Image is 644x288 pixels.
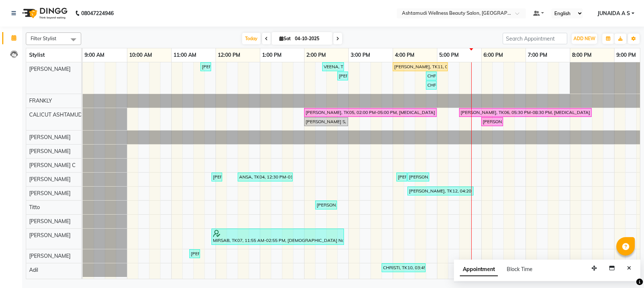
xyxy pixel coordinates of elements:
[460,109,591,116] div: [PERSON_NAME], TK06, 05:30 PM-08:30 PM, [MEDICAL_DATA] Any Length Offer
[460,263,498,276] span: Appointment
[29,232,70,239] span: [PERSON_NAME]
[278,36,293,41] span: Sat
[190,250,199,257] div: [PERSON_NAME], TK03, 11:25 AM-11:40 AM, Eyebrows Threading
[19,3,69,24] img: logo
[29,148,70,155] span: [PERSON_NAME]
[323,63,343,70] div: VEENA, TK08, 02:25 PM-02:55 PM, Eyebrows Threading,Upper Lip Threading
[29,190,70,197] span: [PERSON_NAME]
[597,10,630,17] span: JUNAIDA A S
[526,50,549,60] a: 7:00 PM
[81,3,114,24] b: 08047224946
[437,50,461,60] a: 5:00 PM
[29,218,70,225] span: [PERSON_NAME]
[305,109,436,116] div: [PERSON_NAME], TK05, 02:00 PM-05:00 PM, [MEDICAL_DATA] Any Length Offer
[349,50,372,60] a: 3:00 PM
[29,66,70,72] span: [PERSON_NAME]
[305,118,347,125] div: [PERSON_NAME] S, TK02, 02:00 PM-03:00 PM, Anti-Dandruff Treatment
[127,50,154,60] a: 10:00 AM
[29,253,70,259] span: [PERSON_NAME]
[212,230,343,244] div: MIRSAB, TK07, 11:55 AM-02:55 PM, [DEMOGRAPHIC_DATA] Normal Hair Cut,[DEMOGRAPHIC_DATA] [PERSON_NA...
[408,188,473,194] div: [PERSON_NAME], TK12, 04:20 PM-05:50 PM, Fringes Cut,Straight Cut
[572,34,597,44] button: ADD NEW
[29,52,45,58] span: Stylist
[507,266,533,273] span: Block Time
[614,50,638,60] a: 9:00 PM
[503,33,567,44] input: Search Appointment
[316,202,336,208] div: [PERSON_NAME], TK01, 02:15 PM-02:45 PM, Blow Dry Setting
[31,35,56,41] span: Filter Stylist
[382,264,425,271] div: CHRISTI, TK10, 03:45 PM-04:45 PM, Layer Cut
[29,134,70,140] span: [PERSON_NAME]
[393,50,416,60] a: 4:00 PM
[238,174,292,180] div: ANSA, TK04, 12:30 PM-01:45 PM, Ice Cream Pedicure,Eyebrows Threading
[260,50,283,60] a: 1:00 PM
[613,258,637,281] iframe: chat widget
[574,36,595,41] span: ADD NEW
[397,174,406,180] div: [PERSON_NAME], TK12, 04:05 PM-04:20 PM, Eyebrows Threading
[570,50,593,60] a: 8:00 PM
[29,267,38,273] span: Adil
[482,50,505,60] a: 6:00 PM
[293,33,330,44] input: 2025-10-04
[29,204,40,211] span: Titto
[83,50,106,60] a: 9:00 AM
[29,97,52,104] span: FRANKLY
[304,50,328,60] a: 2:00 PM
[29,111,83,118] span: CALICUT ASHTAMUDI
[212,174,221,180] div: [PERSON_NAME], TK03, 11:55 AM-12:10 PM, Eyebrows Threading
[172,50,198,60] a: 11:00 AM
[393,63,447,70] div: [PERSON_NAME], TK11, 04:00 PM-05:15 PM, Keratin Spa,Eyebrows Threading (₹50)
[338,73,347,79] div: [PERSON_NAME], TK09, 02:45 PM-03:00 PM, Eyebrows Threading
[427,82,436,89] div: CHRISTI, TK10, 04:45 PM-05:00 PM, Forehead Threading (₹50)
[29,176,70,183] span: [PERSON_NAME]
[201,63,210,70] div: [PERSON_NAME], TK03, 11:40 AM-11:55 AM, Eyebrows Threading
[216,50,242,60] a: 12:00 PM
[408,174,428,180] div: [PERSON_NAME], TK13, 04:20 PM-04:50 PM, Eyebrows Threading,Upper Lip Threading
[242,33,261,44] span: Today
[29,162,76,169] span: [PERSON_NAME] C
[427,73,436,79] div: CHRISTI, TK10, 04:45 PM-05:00 PM, Eyebrows Threading (₹50)
[482,118,502,125] div: [PERSON_NAME], TK14, 06:00 PM-06:30 PM, Normal Hair Cut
